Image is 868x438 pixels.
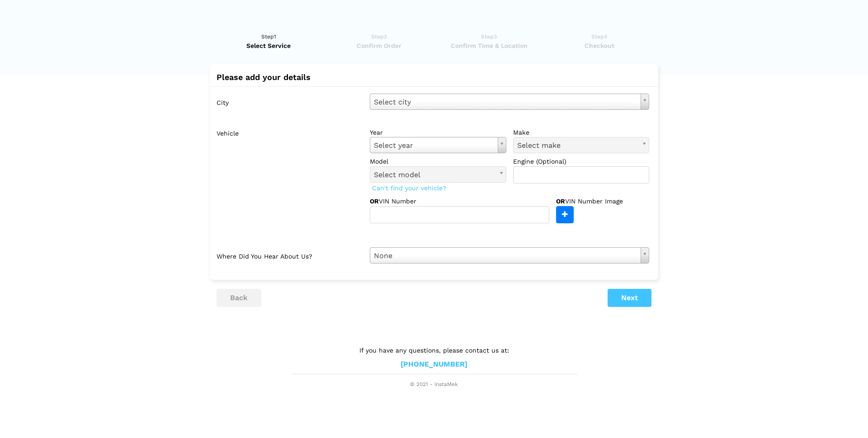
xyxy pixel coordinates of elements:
[217,41,321,50] span: Select Service
[217,124,363,223] label: Vehicle
[292,381,576,388] span: © 2021 - instaMek
[401,360,467,369] a: [PHONE_NUMBER]
[513,157,650,166] label: Engine (Optional)
[217,94,363,110] label: City
[513,137,650,153] a: Select make
[370,137,506,153] a: Select year
[370,198,379,205] strong: OR
[370,247,649,264] a: None
[292,345,576,355] p: If you have any questions, please contact us at:
[517,140,637,151] span: Select make
[370,94,649,110] a: Select city
[556,197,642,206] label: VIN Number Image
[513,128,650,137] label: make
[547,32,651,50] a: Step4
[217,247,363,264] label: Where did you hear about us?
[217,32,321,50] a: Step1
[547,41,651,50] span: Checkout
[608,289,651,307] button: Next
[370,182,448,194] span: Can't find your vehicle?
[370,128,506,137] label: year
[327,41,431,50] span: Confirm Order
[370,197,444,206] label: VIN Number
[374,96,637,108] span: Select city
[217,73,651,82] h2: Please add your details
[327,32,431,50] a: Step2
[374,169,494,181] span: Select model
[374,250,637,262] span: None
[370,157,506,166] label: model
[556,198,565,205] strong: OR
[370,166,506,183] a: Select model
[374,140,494,151] span: Select year
[217,289,261,307] button: back
[437,41,541,50] span: Confirm Time & Location
[437,32,541,50] a: Step3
